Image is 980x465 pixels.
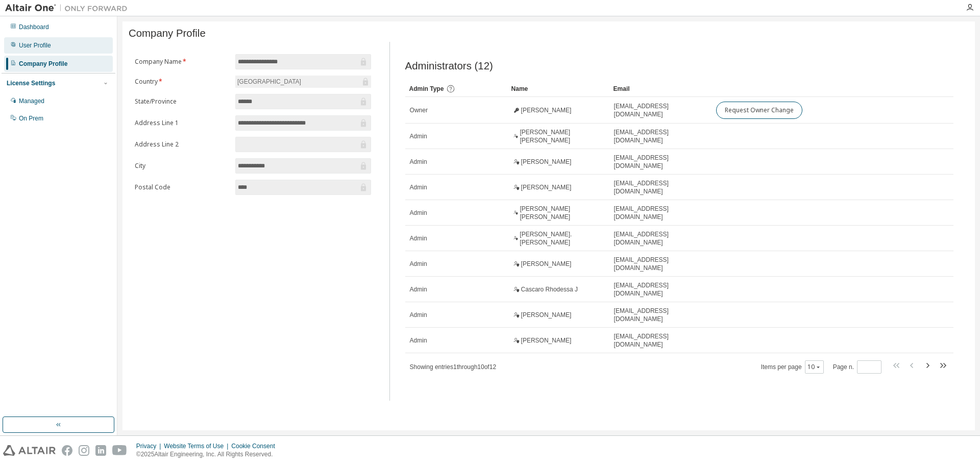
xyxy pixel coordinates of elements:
[129,28,206,39] span: Company Profile
[520,205,604,221] span: [PERSON_NAME] [PERSON_NAME]
[135,97,229,106] label: State/Province
[236,76,303,87] div: [GEOGRAPHIC_DATA]
[19,97,44,105] div: Managed
[614,256,707,272] span: [EMAIL_ADDRESS][DOMAIN_NAME]
[112,445,127,456] img: youtube.svg
[135,183,229,191] label: Postal Code
[833,360,881,374] span: Page n.
[614,307,707,323] span: [EMAIL_ADDRESS][DOMAIN_NAME]
[409,85,444,92] span: Admin Type
[410,260,427,268] span: Admin
[521,183,572,191] span: [PERSON_NAME]
[135,58,229,66] label: Company Name
[410,336,427,345] span: Admin
[410,363,497,371] span: Showing entries 1 through 10 of 12
[614,281,707,298] span: [EMAIL_ADDRESS][DOMAIN_NAME]
[614,230,707,247] span: [EMAIL_ADDRESS][DOMAIN_NAME]
[19,41,51,50] div: User Profile
[410,285,427,293] span: Admin
[521,311,572,319] span: [PERSON_NAME]
[521,336,572,345] span: [PERSON_NAME]
[521,158,572,166] span: [PERSON_NAME]
[410,183,427,191] span: Admin
[614,332,707,349] span: [EMAIL_ADDRESS][DOMAIN_NAME]
[761,360,824,374] span: Items per page
[135,78,229,86] label: Country
[135,140,229,149] label: Address Line 2
[62,445,72,456] img: facebook.svg
[520,230,604,247] span: [PERSON_NAME]. [PERSON_NAME]
[520,128,604,144] span: [PERSON_NAME] [PERSON_NAME]
[410,106,428,114] span: Owner
[614,102,707,118] span: [EMAIL_ADDRESS][DOMAIN_NAME]
[135,162,229,170] label: City
[231,442,281,450] div: Cookie Consent
[235,76,371,88] div: [GEOGRAPHIC_DATA]
[410,132,427,140] span: Admin
[614,128,707,144] span: [EMAIL_ADDRESS][DOMAIN_NAME]
[410,209,427,217] span: Admin
[135,119,229,127] label: Address Line 1
[19,23,49,31] div: Dashboard
[716,102,802,119] button: Request Owner Change
[410,234,427,242] span: Admin
[7,79,55,87] div: License Settings
[5,3,133,13] img: Altair One
[95,445,106,456] img: linkedin.svg
[614,179,707,195] span: [EMAIL_ADDRESS][DOMAIN_NAME]
[136,442,164,450] div: Privacy
[807,363,821,371] button: 10
[614,154,707,170] span: [EMAIL_ADDRESS][DOMAIN_NAME]
[521,106,572,114] span: [PERSON_NAME]
[521,285,578,293] span: Cascaro Rhodessa J
[164,442,231,450] div: Website Terms of Use
[410,158,427,166] span: Admin
[19,114,43,123] div: On Prem
[614,81,707,97] div: Email
[405,60,493,72] span: Administrators (12)
[136,450,281,459] p: © 2025 Altair Engineering, Inc. All Rights Reserved.
[19,60,67,68] div: Company Profile
[3,445,56,456] img: altair_logo.svg
[511,81,605,97] div: Name
[614,205,707,221] span: [EMAIL_ADDRESS][DOMAIN_NAME]
[79,445,89,456] img: instagram.svg
[410,311,427,319] span: Admin
[521,260,572,268] span: [PERSON_NAME]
